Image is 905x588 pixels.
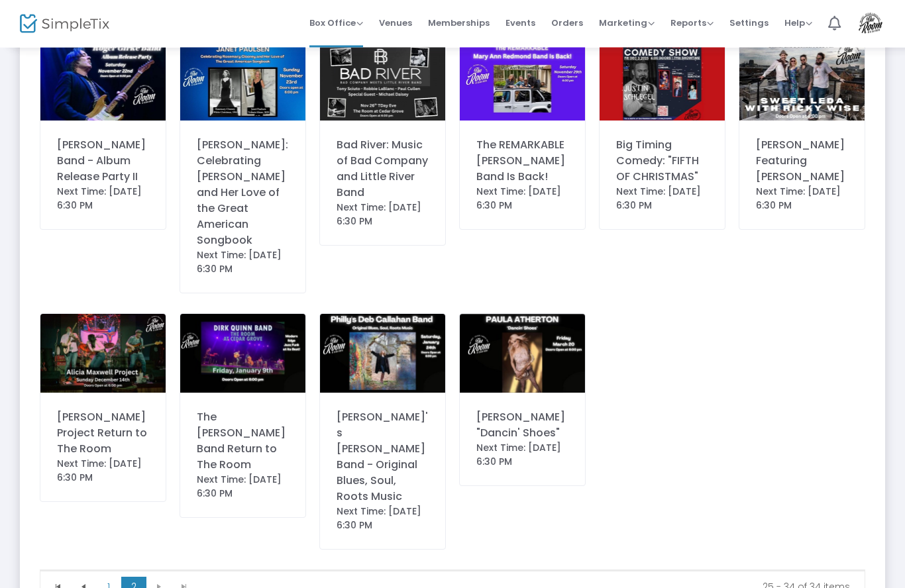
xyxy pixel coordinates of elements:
div: Next Time: [DATE] 6:30 PM [57,185,149,213]
div: [PERSON_NAME]: Celebrating [PERSON_NAME] and Her Love of the Great American Songbook [197,138,289,249]
div: The REMARKABLE [PERSON_NAME] Band Is Back! [476,138,568,185]
div: Next Time: [DATE] 6:30 PM [337,505,429,533]
img: 638913058667405982DebCallahanJan242026.jpg [320,315,445,394]
span: Marketing [599,17,655,29]
img: AliciaMaxwellProjectDec142025.jpg [40,315,166,394]
span: Reports [670,17,714,29]
img: RogerGirkeBandNovember222025.jpg [40,42,166,121]
div: Next Time: [DATE] 6:30 PM [197,249,289,277]
span: Help [784,17,812,29]
div: The [PERSON_NAME] Band Return to The Room [197,410,289,473]
span: Box Office [309,17,363,29]
img: BadRiverNov262025.jpg [320,42,445,121]
span: Settings [729,6,769,40]
div: Next Time: [DATE] 6:30 PM [476,442,568,469]
div: Next Time: [DATE] 6:30 PM [616,185,708,213]
div: Next Time: [DATE] 6:30 PM [756,185,848,213]
img: BigTimingComedyDec52025.jpg [600,42,725,121]
div: Next Time: [DATE] 6:30 PM [197,473,289,501]
div: Next Time: [DATE] 6:30 PM [57,458,149,485]
div: [PERSON_NAME] "Dancin' Shoes" [476,410,568,442]
img: JanetPaulsenNov232025.jpg [180,42,305,121]
img: MaryAnnRedmondNov2920251.jpg [460,42,585,121]
div: [PERSON_NAME] Project Return to The Room [57,410,149,458]
span: Orders [551,6,583,40]
div: Big Timing Comedy: "FIFTH OF CHRISTMAS" [616,138,708,185]
span: Events [506,6,535,40]
div: Next Time: [DATE] 6:30 PM [337,201,429,229]
img: DirkQuinnBandJan92026.jpg [180,315,305,394]
div: Bad River: Music of Bad Company and Little River Band [337,138,429,201]
div: [PERSON_NAME] Band - Album Release Party II [57,138,149,185]
div: [PERSON_NAME] Featuring [PERSON_NAME] [756,138,848,185]
div: [PERSON_NAME]'s [PERSON_NAME] Band - Original Blues, Soul, Roots Music [337,410,429,505]
span: Memberships [428,6,490,40]
div: Next Time: [DATE] 6:30 PM [476,185,568,213]
span: Venues [379,6,412,40]
img: PaulaAthertonMarch202026.jpg [460,315,585,394]
img: SWEETLEDAwithRickyWiseDec72025.jpg [739,42,865,121]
